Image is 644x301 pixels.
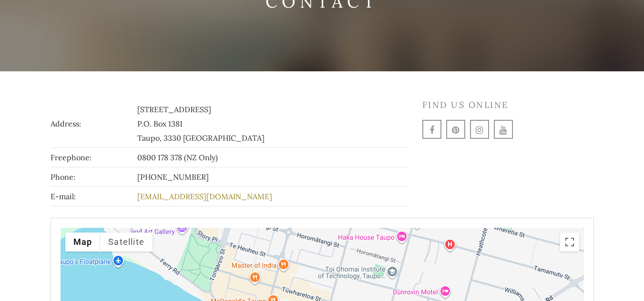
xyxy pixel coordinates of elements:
td: Freephone: [51,148,135,167]
td: [PHONE_NUMBER] [135,167,408,187]
td: Address: [51,100,135,148]
td: Phone: [51,167,135,187]
td: [STREET_ADDRESS] P.O. Box 1381 Taupo, 3330 [GEOGRAPHIC_DATA] [135,100,408,148]
button: Show street map [65,233,101,252]
h4: Find us online [422,100,594,110]
a: [EMAIL_ADDRESS][DOMAIN_NAME] [137,192,272,201]
td: E-mail: [51,187,135,206]
button: Toggle fullscreen view [560,233,579,252]
button: Show satellite imagery [100,233,153,252]
td: 0800 178 378 (NZ Only) [135,148,408,167]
